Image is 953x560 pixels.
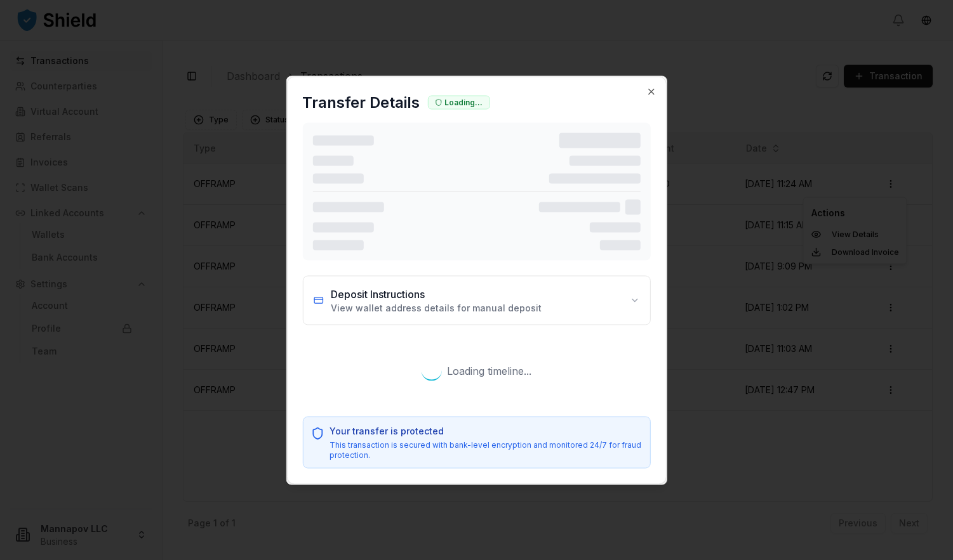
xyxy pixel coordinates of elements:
[302,92,420,112] h2: Transfer Details
[330,440,643,460] p: This transaction is secured with bank-level encryption and monitored 24/7 for fraud protection.
[447,363,531,378] span: Loading timeline...
[331,286,542,301] h3: Deposit Instructions
[331,301,542,314] p: View wallet address details for manual deposit
[303,276,650,324] button: Deposit InstructionsView wallet address details for manual deposit
[330,424,643,437] p: Your transfer is protected
[427,95,490,109] div: Loading...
